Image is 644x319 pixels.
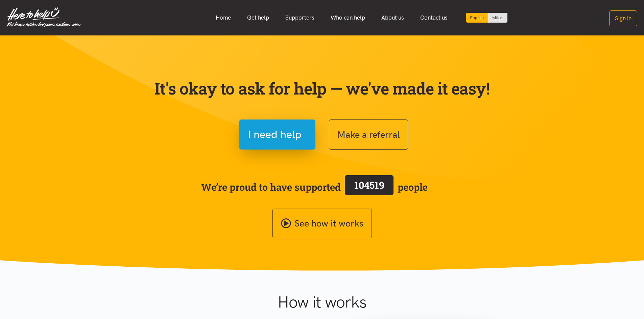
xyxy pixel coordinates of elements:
a: Home [208,10,239,25]
a: Get help [239,10,277,25]
button: Make a referral [329,119,408,150]
h1: How it works [212,292,432,312]
a: Contact us [412,10,456,25]
a: See how it works [272,209,372,239]
span: I need help [248,126,302,143]
a: Who can help [323,10,373,25]
img: Home [7,7,81,28]
a: 104519 [341,174,398,200]
a: Supporters [277,10,323,25]
span: We’re proud to have supported people [201,174,428,200]
button: Sign in [609,10,637,26]
a: Switch to Te Reo Māori [488,13,507,23]
p: It's okay to ask for help — we've made it easy! [153,79,491,98]
a: About us [373,10,412,25]
span: 104519 [354,179,384,191]
div: Current language [466,13,488,23]
button: I need help [239,119,315,150]
div: Language toggle [466,13,508,23]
